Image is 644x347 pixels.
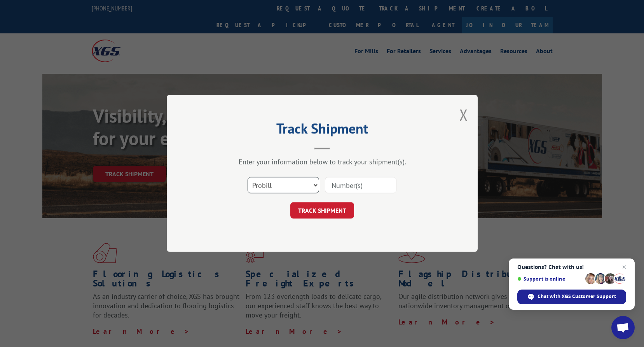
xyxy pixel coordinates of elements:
span: Questions? Chat with us! [517,264,626,270]
span: Support is online [517,276,583,282]
span: Chat with XGS Customer Support [538,293,616,300]
h2: Track Shipment [206,123,439,138]
span: Close chat [620,262,629,272]
div: Open chat [611,316,635,339]
button: Close modal [459,104,468,125]
div: Enter your information below to track your shipment(s). [206,158,439,167]
div: Chat with XGS Customer Support [517,290,626,304]
button: TRACK SHIPMENT [290,203,354,219]
input: Number(s) [325,177,396,194]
